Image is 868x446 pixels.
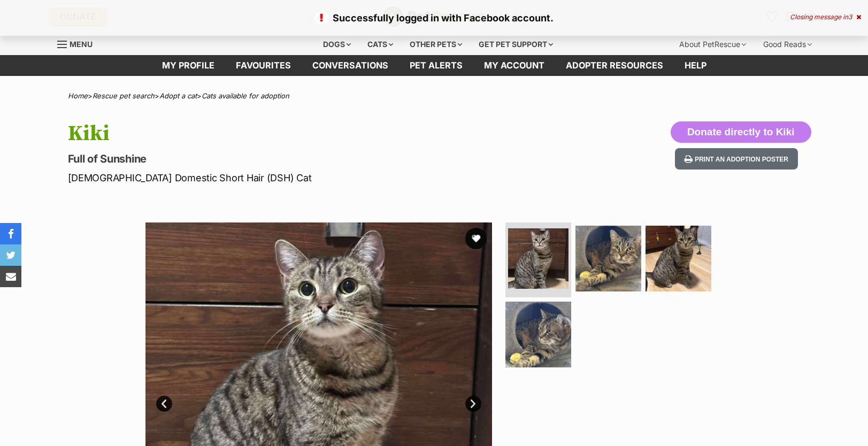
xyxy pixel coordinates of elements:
span: Menu [70,40,93,49]
p: Successfully logged in with Facebook account. [11,11,857,25]
div: Closing message in [790,13,861,21]
div: Good Reads [756,34,819,55]
a: Rescue pet search [93,91,155,100]
img: Photo of Kiki [575,226,641,291]
a: Next [465,396,481,412]
a: Home [68,91,88,100]
img: Photo of Kiki [508,228,569,289]
a: conversations [302,55,399,76]
div: Cats [360,34,401,55]
div: About PetRescue [672,34,754,55]
a: Pet alerts [399,55,473,76]
a: Menu [57,34,100,53]
a: Adopter resources [555,55,674,76]
div: Dogs [316,34,358,55]
img: Photo of Kiki [505,302,571,367]
button: Print an adoption poster [675,148,798,170]
div: Other pets [402,34,470,55]
button: favourite [465,228,487,249]
a: Prev [156,396,172,412]
h1: Kiki [68,121,520,146]
a: Favourites [225,55,302,76]
div: Get pet support [471,34,560,55]
a: My profile [151,55,225,76]
div: > > > [41,92,827,100]
a: Help [674,55,717,76]
span: 3 [848,13,852,21]
a: Adopt a cat [159,91,197,100]
img: Photo of Kiki [646,226,711,291]
button: Donate directly to Kiki [671,121,811,143]
a: My account [473,55,555,76]
p: [DEMOGRAPHIC_DATA] Domestic Short Hair (DSH) Cat [68,171,520,185]
p: Full of Sunshine [68,151,520,166]
a: Cats available for adoption [202,91,289,100]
